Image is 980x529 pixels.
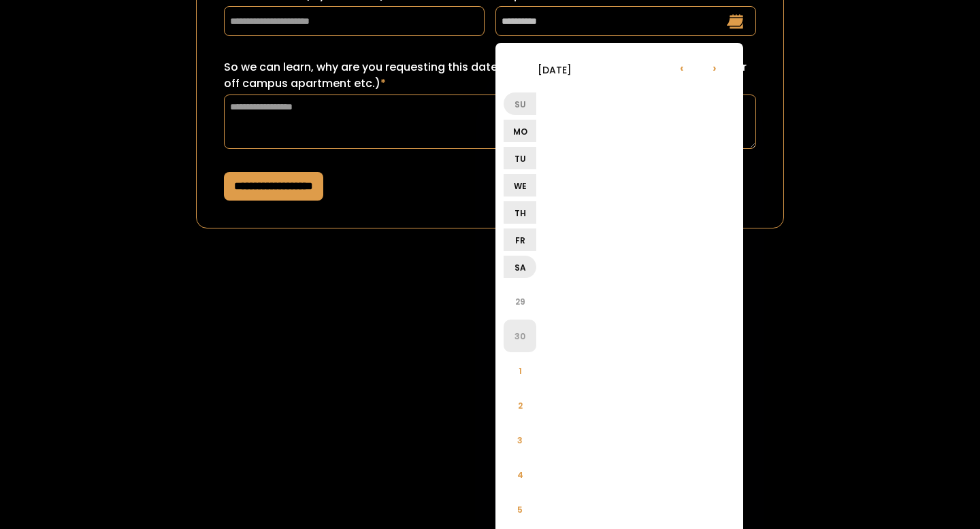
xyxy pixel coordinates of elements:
li: Mo [504,120,536,142]
li: 4 [504,458,536,491]
li: 2 [504,389,536,422]
li: 30 [504,320,536,352]
label: So we can learn, why are you requesting this date? (ex: sorority recruitment, lease turn over for... [224,59,756,92]
li: 29 [504,285,536,318]
li: We [504,174,536,197]
li: 3 [504,424,536,456]
li: [DATE] [504,53,606,86]
li: Fr [504,228,536,251]
li: Su [504,92,536,115]
li: 1 [504,354,536,387]
li: ‹ [666,51,698,84]
li: Tu [504,147,536,169]
li: Th [504,201,536,224]
li: 5 [504,493,536,526]
li: Sa [504,256,536,278]
li: › [698,51,731,84]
